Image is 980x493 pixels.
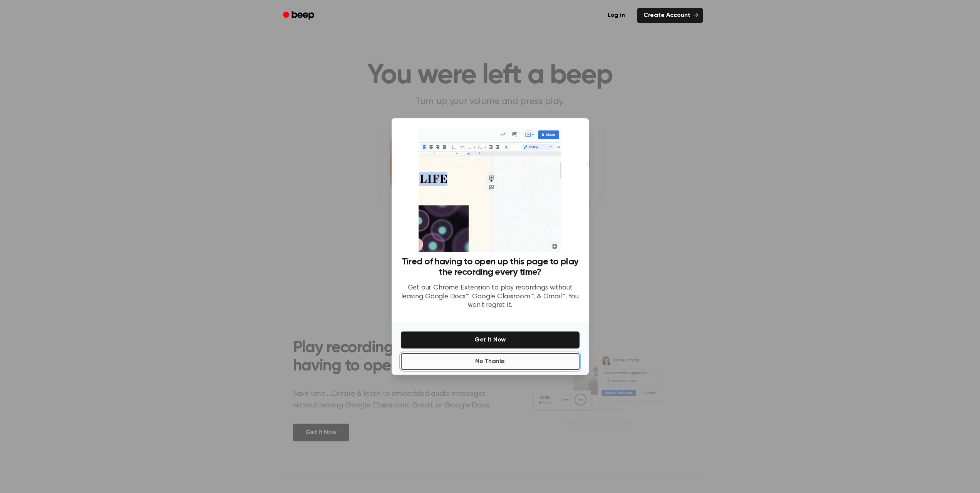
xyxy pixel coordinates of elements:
[419,128,561,252] img: Beep extension in action
[401,331,580,348] button: Get It Now
[401,257,580,278] h3: Tired of having to open up this page to play the recording every time?
[600,7,633,24] a: Log in
[401,284,580,310] p: Get our Chrome Extension to play recordings without leaving Google Docs™, Google Classroom™, & Gm...
[401,353,580,370] button: No Thanks
[637,8,703,23] a: Create Account
[278,8,321,23] a: Beep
